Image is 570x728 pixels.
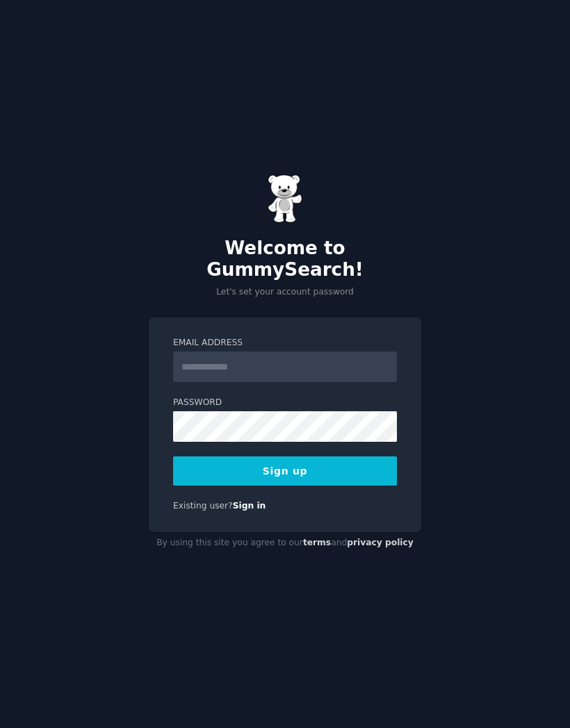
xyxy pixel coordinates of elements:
[268,174,302,223] img: Gummy Bear
[149,286,421,299] p: Let's set your account password
[347,538,414,547] a: privacy policy
[173,397,397,409] label: Password
[149,238,421,281] h2: Welcome to GummySearch!
[173,337,397,349] label: Email Address
[303,538,331,547] a: terms
[149,532,421,554] div: By using this site you agree to our and
[173,456,397,486] button: Sign up
[233,501,266,511] a: Sign in
[173,501,233,511] span: Existing user?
